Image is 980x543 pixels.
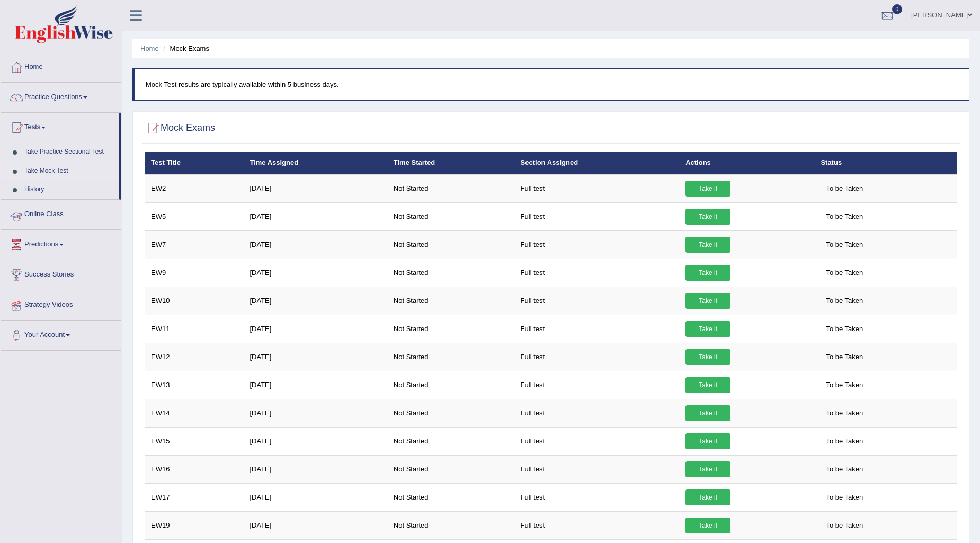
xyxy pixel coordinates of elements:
td: Full test [515,427,680,455]
td: EW12 [145,343,244,371]
a: Take it [685,377,730,393]
a: Home [1,52,121,79]
td: Not Started [388,259,515,287]
span: To be Taken [821,237,868,253]
td: EW11 [145,315,244,343]
td: Full test [515,343,680,371]
a: Take it [685,321,730,337]
a: Your Account [1,321,121,347]
td: Full test [515,259,680,287]
td: EW5 [145,202,244,230]
a: Take it [685,237,730,253]
th: Time Assigned [244,152,387,174]
td: Full test [515,315,680,343]
td: Not Started [388,315,515,343]
td: Full test [515,455,680,483]
span: 0 [892,4,903,14]
span: To be Taken [821,209,868,225]
span: To be Taken [821,349,868,365]
a: History [20,180,119,199]
td: Not Started [388,343,515,371]
h2: Mock Exams [145,120,215,136]
td: [DATE] [244,174,387,203]
a: Tests [1,113,119,139]
th: Section Assigned [515,152,680,174]
td: EW9 [145,259,244,287]
td: Not Started [388,230,515,259]
td: [DATE] [244,202,387,230]
span: To be Taken [821,181,868,197]
a: Take Mock Test [20,162,119,181]
td: Full test [515,230,680,259]
td: EW16 [145,455,244,483]
a: Take it [685,349,730,365]
td: Not Started [388,371,515,399]
span: To be Taken [821,489,868,505]
td: EW13 [145,371,244,399]
span: To be Taken [821,265,868,281]
td: Full test [515,202,680,230]
td: EW2 [145,174,244,203]
td: Not Started [388,511,515,539]
a: Take it [685,181,730,197]
span: To be Taken [821,377,868,393]
td: Not Started [388,202,515,230]
span: To be Taken [821,405,868,421]
th: Time Started [388,152,515,174]
td: [DATE] [244,230,387,259]
td: Not Started [388,455,515,483]
td: Full test [515,399,680,427]
td: [DATE] [244,427,387,455]
a: Take it [685,265,730,281]
td: EW19 [145,511,244,539]
td: Full test [515,287,680,315]
td: Full test [515,371,680,399]
th: Test Title [145,152,244,174]
td: Not Started [388,483,515,511]
a: Success Stories [1,260,121,287]
a: Take it [685,489,730,505]
td: Full test [515,483,680,511]
span: To be Taken [821,433,868,449]
li: Mock Exams [161,43,209,54]
a: Predictions [1,230,121,256]
td: EW14 [145,399,244,427]
td: EW10 [145,287,244,315]
p: Mock Test results are typically available within 5 business days. [146,79,958,90]
th: Status [815,152,957,174]
th: Actions [680,152,815,174]
td: Not Started [388,399,515,427]
td: EW17 [145,483,244,511]
td: Not Started [388,287,515,315]
td: Not Started [388,174,515,203]
td: [DATE] [244,259,387,287]
a: Take it [685,293,730,309]
td: EW7 [145,230,244,259]
td: [DATE] [244,511,387,539]
a: Take it [685,461,730,477]
a: Home [140,44,159,52]
a: Practice Questions [1,83,121,109]
span: To be Taken [821,293,868,309]
td: Full test [515,174,680,203]
a: Take it [685,405,730,421]
td: [DATE] [244,315,387,343]
td: Full test [515,511,680,539]
td: [DATE] [244,399,387,427]
td: [DATE] [244,371,387,399]
a: Take it [685,518,730,533]
span: To be Taken [821,461,868,477]
td: EW15 [145,427,244,455]
a: Strategy Videos [1,290,121,317]
td: [DATE] [244,343,387,371]
td: [DATE] [244,483,387,511]
td: [DATE] [244,455,387,483]
a: Online Class [1,200,121,226]
a: Take it [685,433,730,449]
td: Not Started [388,427,515,455]
td: [DATE] [244,287,387,315]
a: Take it [685,209,730,225]
span: To be Taken [821,321,868,337]
span: To be Taken [821,518,868,533]
a: Take Practice Sectional Test [20,143,119,162]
